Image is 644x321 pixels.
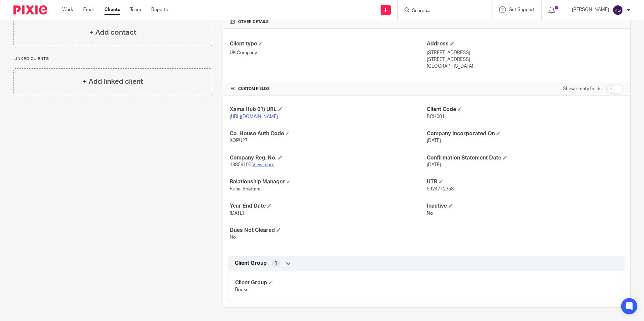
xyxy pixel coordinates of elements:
a: Email [83,6,94,13]
span: [DATE] [230,211,244,216]
h4: Relationship Manager [230,178,426,185]
span: 13856100 [230,163,251,167]
img: Pixie [13,5,47,14]
h4: Address [427,40,623,47]
h4: + Add linked client [83,76,143,87]
span: XQPU27 [230,138,248,143]
input: Search [411,8,472,14]
img: svg%3E [612,5,623,15]
span: No [230,235,236,240]
h4: Client type [230,40,426,47]
a: [URL][DOMAIN_NAME] [230,114,278,119]
h4: Year End Date [230,203,426,210]
h4: Company Reg. No. [230,154,426,162]
span: 1 [275,260,277,267]
a: Clients [104,6,120,13]
h4: Confirmation Statement Date [427,154,623,162]
h4: Client Group [235,279,426,286]
a: View more [252,163,275,167]
h4: Client Code [427,106,623,113]
a: Team [130,6,141,13]
p: [GEOGRAPHIC_DATA] [427,63,623,70]
span: BCH001 [427,114,445,119]
a: Reports [151,6,168,13]
h4: Xama Hub 01) URL [230,106,426,113]
p: [STREET_ADDRESS] [427,56,623,63]
span: [DATE] [427,138,441,143]
h4: Co. House Auth Code [230,130,426,137]
h4: CUSTOM FIELDS [230,86,426,92]
p: Linked clients [13,56,212,62]
p: UK Company [230,49,426,56]
h4: + Add contact [89,27,136,38]
label: Show empty fields [563,85,602,92]
h4: Company Incorporated On [427,130,623,137]
p: [PERSON_NAME] [572,6,609,13]
h4: Dues Not Cleared [230,227,426,234]
span: Client Group [235,260,267,267]
h4: UTR [427,178,623,185]
span: Get Support [509,7,535,12]
h4: Inactive [427,203,623,210]
span: Other details [238,19,269,25]
span: Runal Bhattarai [230,187,261,191]
span: [DATE] [427,163,441,167]
p: [STREET_ADDRESS] [427,49,623,56]
span: Bricks [235,287,248,292]
a: Work [62,6,73,13]
span: 5924712358 [427,187,454,191]
span: No [427,211,433,216]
